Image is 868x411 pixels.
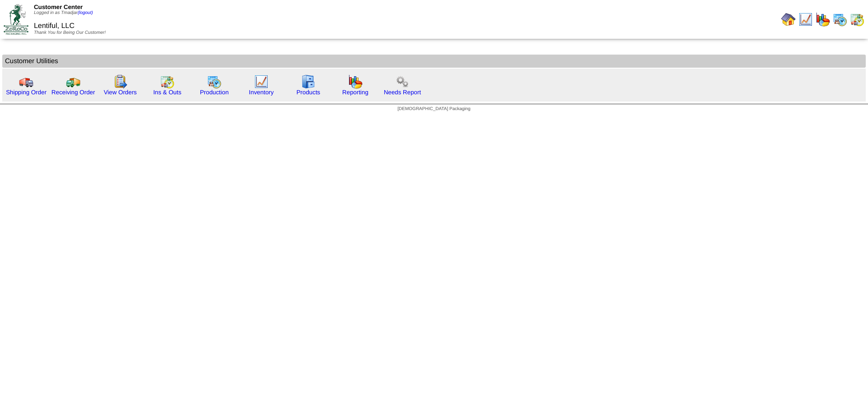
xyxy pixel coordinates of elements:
img: truck.gif [19,74,33,89]
img: cabinet.gif [301,74,316,89]
span: [DEMOGRAPHIC_DATA] Packaging [397,106,470,111]
img: calendarinout.gif [160,74,175,89]
img: home.gif [781,12,796,27]
img: calendarprod.gif [833,12,847,27]
img: workorder.gif [113,74,127,89]
span: Thank You for Being Our Customer! [34,30,106,35]
img: calendarprod.gif [207,74,222,89]
img: graph.gif [816,12,830,27]
a: View Orders [104,89,137,96]
a: (logout) [78,10,93,15]
img: calendarinout.gif [850,12,864,27]
img: line_graph.gif [254,74,269,89]
a: Ins & Outs [153,89,181,96]
a: Production [200,89,229,96]
img: workflow.png [395,74,410,89]
a: Receiving Order [52,89,95,96]
td: Customer Utilities [2,55,866,68]
img: ZoRoCo_Logo(Green%26Foil)%20jpg.webp [4,4,28,34]
a: Shipping Order [6,89,47,96]
span: Customer Center [34,4,83,10]
a: Products [297,89,321,96]
img: truck2.gif [66,74,80,89]
img: graph.gif [348,74,363,89]
img: line_graph.gif [798,12,813,27]
span: Lentiful, LLC [34,22,75,30]
a: Inventory [249,89,274,96]
a: Reporting [342,89,368,96]
a: Needs Report [384,89,421,96]
span: Logged in as Tmadjar [34,10,93,15]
